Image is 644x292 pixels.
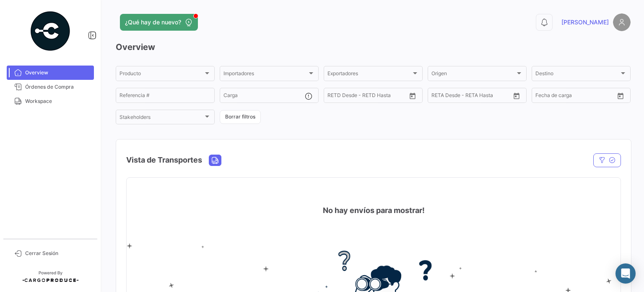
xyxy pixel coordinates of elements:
img: placeholder-user.png [613,13,631,31]
button: Land [209,155,221,166]
input: Hasta [452,94,490,100]
span: Órdenes de Compra [25,83,91,91]
button: Open calendar [510,89,523,102]
button: Open calendar [614,89,627,102]
span: Stakeholders [119,116,203,121]
img: powered-by.png [29,10,71,52]
span: Cerrar Sesión [25,250,91,257]
span: Overview [25,69,91,76]
h4: No hay envíos para mostrar! [323,205,425,216]
input: Desde [535,94,551,100]
span: Workspace [25,97,91,105]
button: Open calendar [406,89,419,102]
button: ¿Qué hay de nuevo? [120,14,198,31]
div: Abrir Intercom Messenger [615,263,636,284]
input: Desde [327,94,343,100]
input: Desde [431,94,447,100]
span: Destino [535,72,619,78]
span: Producto [119,72,203,78]
input: Hasta [348,94,386,100]
input: Hasta [556,94,594,100]
span: Importadores [223,72,307,78]
h4: Vista de Transportes [126,154,202,166]
span: [PERSON_NAME] [561,18,609,26]
a: Overview [7,66,94,80]
span: ¿Qué hay de nuevo? [125,18,181,26]
h3: Overview [116,41,631,53]
a: Workspace [7,94,94,108]
a: Órdenes de Compra [7,80,94,94]
button: Borrar filtros [220,110,261,124]
span: Exportadores [327,72,411,78]
span: Origen [431,72,515,78]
